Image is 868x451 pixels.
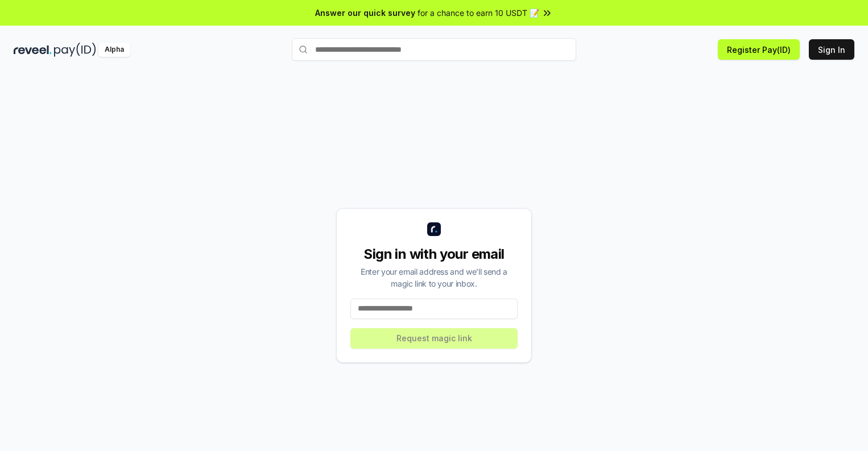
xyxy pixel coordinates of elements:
img: reveel_dark [14,43,52,57]
img: pay_id [54,43,96,57]
span: for a chance to earn 10 USDT 📝 [418,7,539,19]
img: logo_small [427,222,441,236]
button: Sign In [809,39,854,60]
button: Register Pay(ID) [718,39,800,60]
span: Answer our quick survey [315,7,415,19]
div: Alpha [98,43,130,57]
div: Enter your email address and we’ll send a magic link to your inbox. [350,266,518,289]
div: Sign in with your email [350,245,518,263]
